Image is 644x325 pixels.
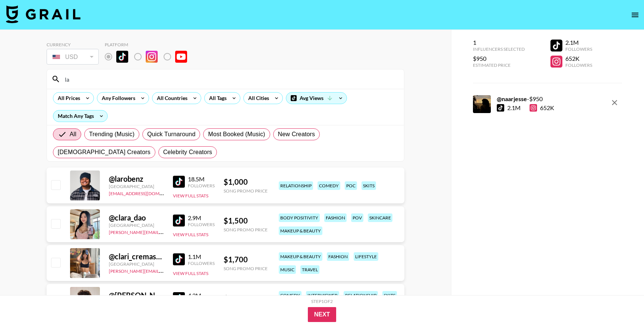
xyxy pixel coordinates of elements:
[308,307,337,322] button: Next
[224,227,268,232] div: Song Promo Price
[173,215,185,226] img: TikTok
[300,265,319,274] div: travel
[109,291,164,300] div: @ [PERSON_NAME].[PERSON_NAME]
[279,181,313,190] div: relationship
[497,95,554,103] div: - $ 950
[224,188,268,194] div: Song Promo Price
[53,110,107,122] div: Match Any Tags
[173,193,208,199] button: View Full Stats
[116,51,128,63] img: TikTok
[105,42,193,47] div: Platform
[368,213,392,222] div: skincare
[327,252,349,261] div: fashion
[152,93,189,104] div: All Countries
[565,62,592,68] div: Followers
[188,183,215,188] div: Followers
[188,175,215,183] div: 18.5M
[362,181,376,190] div: skits
[109,252,164,261] div: @ clari_cremaschi
[173,232,208,237] button: View Full Stats
[473,55,525,62] div: $950
[109,189,184,196] a: [EMAIL_ADDRESS][DOMAIN_NAME]
[188,260,215,266] div: Followers
[565,55,592,62] div: 652K
[279,265,296,274] div: music
[279,252,322,261] div: makeup & beauty
[188,253,215,260] div: 1.1M
[109,174,164,184] div: @ larobenz
[311,299,333,304] div: Step 1 of 2
[208,130,265,139] span: Most Booked (Music)
[47,47,99,66] div: Currency is locked to USD
[6,5,80,23] img: Grail Talent
[244,93,271,104] div: All Cities
[175,51,187,63] img: YouTube
[382,291,397,300] div: skits
[278,130,315,139] span: New Creators
[70,130,76,139] span: All
[607,95,622,110] button: remove
[147,130,196,139] span: Quick Turnaround
[473,39,525,46] div: 1
[279,226,322,235] div: makeup & beauty
[607,288,635,316] iframe: Drift Widget Chat Controller
[286,93,347,104] div: Avg Views
[97,93,137,104] div: Any Followers
[345,181,357,190] div: poc
[60,73,400,85] input: Search by User Name
[497,95,527,102] strong: @ naarjesse
[351,213,363,222] div: pov
[173,176,185,188] img: TikTok
[105,49,193,65] div: Remove selected talent to change platforms
[628,7,643,22] button: open drawer
[58,148,151,157] span: [DEMOGRAPHIC_DATA] Creators
[109,213,164,222] div: @ clara_dao
[109,228,219,235] a: [PERSON_NAME][EMAIL_ADDRESS][DOMAIN_NAME]
[173,271,208,276] button: View Full Stats
[173,292,185,304] img: TikTok
[205,93,228,104] div: All Tags
[163,148,212,157] span: Celebrity Creators
[188,292,215,299] div: 4.2M
[279,291,302,300] div: comedy
[565,46,592,52] div: Followers
[318,181,340,190] div: comedy
[188,222,215,227] div: Followers
[473,46,525,52] div: Influencers Selected
[507,104,521,112] div: 2.1M
[306,291,339,300] div: interviewer
[224,177,268,187] div: $ 1,000
[530,104,554,112] div: 652K
[146,51,158,63] img: Instagram
[279,213,320,222] div: body positivity
[224,255,268,264] div: $ 1,700
[565,39,592,46] div: 2.1M
[224,266,268,271] div: Song Promo Price
[173,253,185,265] img: TikTok
[224,294,268,303] div: $ 2,500
[109,184,164,189] div: [GEOGRAPHIC_DATA]
[324,213,347,222] div: fashion
[109,261,164,267] div: [GEOGRAPHIC_DATA]
[89,130,135,139] span: Trending (Music)
[109,267,219,274] a: [PERSON_NAME][EMAIL_ADDRESS][DOMAIN_NAME]
[47,42,99,47] div: Currency
[188,214,215,222] div: 2.9M
[48,50,97,63] div: USD
[354,252,378,261] div: lifestyle
[344,291,378,300] div: relationship
[473,62,525,68] div: Estimated Price
[224,216,268,225] div: $ 1,500
[109,222,164,228] div: [GEOGRAPHIC_DATA]
[53,93,82,104] div: All Prices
